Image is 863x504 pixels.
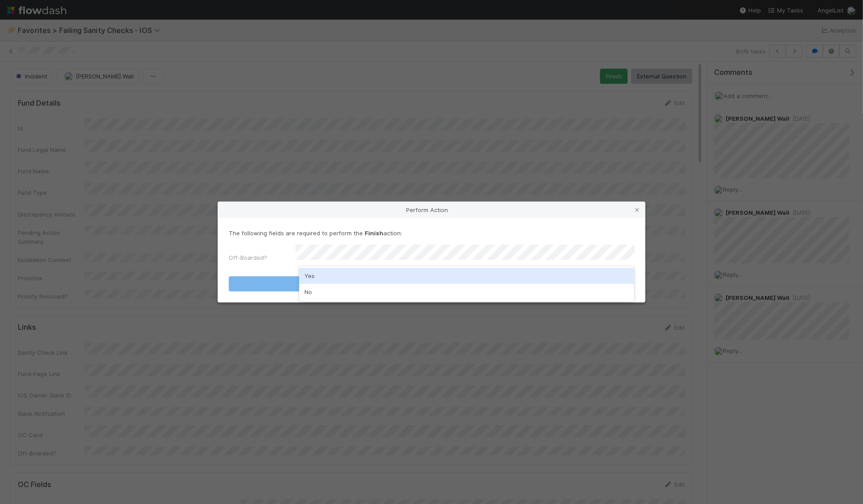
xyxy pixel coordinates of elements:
[229,229,634,238] p: The following fields are required to perform the action:
[299,268,635,284] div: Yes
[365,229,383,237] strong: Finish
[299,284,635,300] div: No
[218,202,645,218] div: Perform Action
[229,253,267,262] label: Off-Boarded?
[229,276,634,291] button: Finish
